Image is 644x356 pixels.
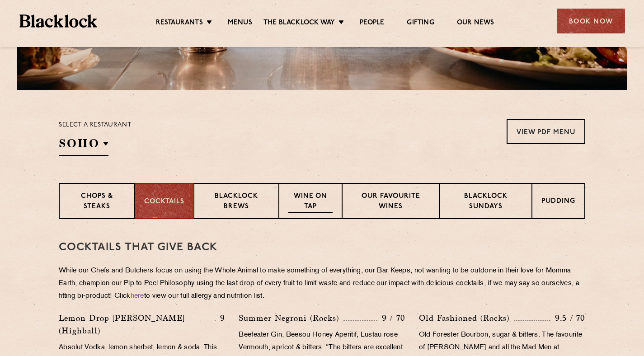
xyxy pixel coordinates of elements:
[144,197,184,207] p: Cocktails
[59,265,585,303] p: While our Chefs and Butchers focus on using the Whole Animal to make something of everything, our...
[419,312,514,324] p: Old Fashioned (Rocks)
[59,312,215,337] p: Lemon Drop [PERSON_NAME] (Highball)
[352,192,430,213] p: Our favourite wines
[288,192,333,213] p: Wine on Tap
[19,14,98,28] img: BL_Textured_Logo-footer-cropped.svg
[557,9,625,33] div: Book Now
[407,19,434,28] a: Gifting
[263,19,335,28] a: The Blacklock Way
[550,312,585,324] p: 9.5 / 70
[541,197,575,208] p: Pudding
[69,192,125,213] p: Chops & Steaks
[59,119,132,131] p: Select a restaurant
[377,312,405,324] p: 9 / 70
[239,312,343,324] p: Summer Negroni (Rocks)
[449,192,522,213] p: Blacklock Sundays
[203,192,269,213] p: Blacklock Brews
[216,312,225,324] p: 9
[360,19,384,28] a: People
[156,19,203,28] a: Restaurants
[131,293,144,300] a: here
[457,19,494,28] a: Our News
[59,136,108,156] h2: SOHO
[59,242,585,253] h3: Cocktails That Give Back
[507,119,585,144] a: View PDF Menu
[228,19,252,28] a: Menus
